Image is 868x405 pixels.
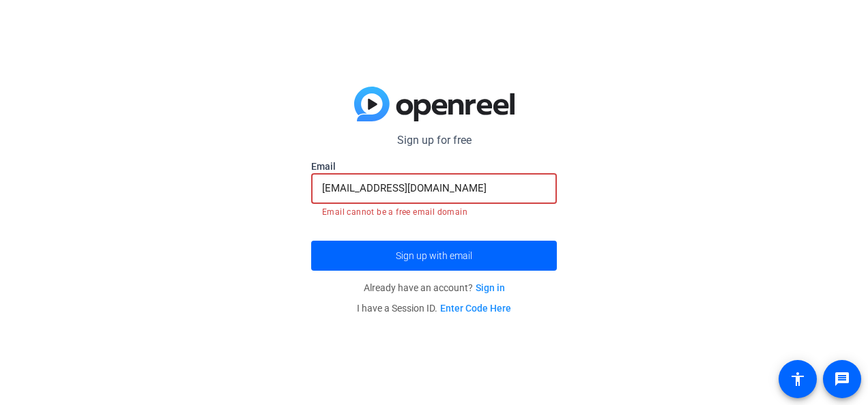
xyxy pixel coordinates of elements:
[322,180,546,196] input: Enter Email Address
[364,282,505,293] span: Already have an account?
[354,87,515,122] img: blue-gradient.svg
[790,371,806,387] mat-icon: accessibility
[357,303,511,314] span: I have a Session ID.
[311,241,557,271] button: Sign up with email
[834,371,850,387] mat-icon: message
[322,204,546,219] mat-error: Email cannot be a free email domain
[311,132,557,149] p: Sign up for free
[476,282,505,293] a: Sign in
[311,160,557,173] label: Email
[440,303,511,314] a: Enter Code Here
